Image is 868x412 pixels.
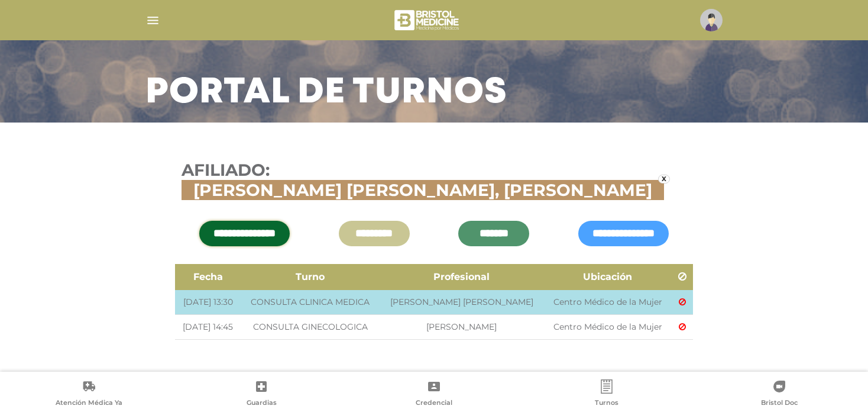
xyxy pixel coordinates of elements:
[544,290,672,315] td: Centro Médico de la Mujer
[241,264,379,290] th: Turno
[393,6,463,34] img: bristol-medicine-blanco.png
[175,264,241,290] th: Fecha
[145,78,507,108] h3: Portal de turnos
[241,315,379,340] td: CONSULTA GINECOLOGICA
[544,315,672,340] td: Centro Médico de la Mujer
[679,297,686,307] a: Cancelar turno
[416,398,452,409] span: Credencial
[187,180,658,200] span: [PERSON_NAME] [PERSON_NAME], [PERSON_NAME]
[761,398,798,409] span: Bristol Doc
[658,175,670,184] a: x
[544,264,672,290] th: Ubicación
[380,315,544,340] td: [PERSON_NAME]
[241,290,379,315] td: CONSULTA CLINICA MEDICA
[175,315,241,340] td: [DATE] 14:45
[380,290,544,315] td: [PERSON_NAME] [PERSON_NAME]
[2,379,175,410] a: Atención Médica Ya
[520,379,693,410] a: Turnos
[175,379,348,410] a: Guardias
[175,290,241,315] td: [DATE] 13:30
[145,13,160,28] img: Cober_menu-lines-white.svg
[679,321,686,332] a: Cancelar turno
[700,9,723,31] img: profile-placeholder.svg
[693,379,866,410] a: Bristol Doc
[182,160,686,200] h3: Afiliado:
[595,398,618,409] span: Turnos
[380,264,544,290] th: Profesional
[56,398,122,409] span: Atención Médica Ya
[348,379,520,410] a: Credencial
[247,398,277,409] span: Guardias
